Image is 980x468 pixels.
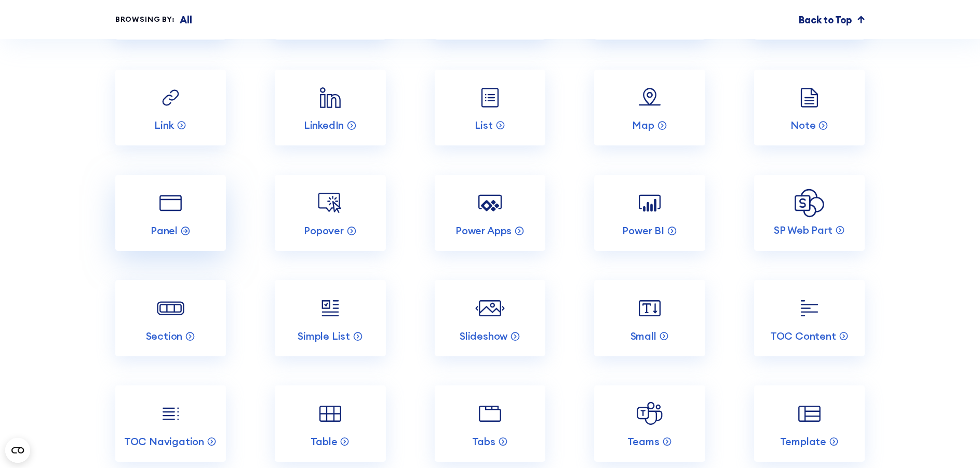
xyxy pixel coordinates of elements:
p: Power BI [622,224,664,237]
a: Template [754,385,865,461]
p: Back to Top [799,12,851,27]
a: Tabs [435,385,545,461]
a: Popover [275,175,385,251]
p: Popover [304,224,344,237]
p: Simple List [298,329,350,343]
p: LinkedIn [304,118,344,132]
img: Slideshow [475,293,505,323]
img: Panel [156,189,185,218]
p: Teams [627,435,660,448]
a: Section [115,280,226,356]
div: Browsing by: [115,14,175,25]
img: SP Web Part [795,189,824,217]
p: List [475,118,493,132]
a: Power Apps [435,175,545,251]
a: Small [594,280,705,356]
p: Note [790,118,815,132]
p: Template [780,435,826,448]
img: Popover [316,189,345,218]
img: Table [316,399,345,429]
a: Note [754,70,865,145]
a: Table [275,385,385,461]
p: Section [146,329,183,343]
img: LinkedIn [316,83,345,113]
img: List [475,83,505,113]
img: Section [156,293,185,323]
a: Map [594,70,705,145]
img: Map [635,83,665,113]
img: TOC Navigation [156,399,185,429]
a: Back to Top [799,12,865,27]
p: Map [632,118,654,132]
img: TOC Content [795,293,824,323]
p: Table [311,435,338,448]
p: TOC Navigation [124,435,204,448]
p: Power Apps [455,224,512,237]
a: LinkedIn [275,70,385,145]
img: Power Apps [475,189,505,218]
p: Slideshow [460,329,507,343]
img: Template [795,399,824,429]
a: List [435,70,545,145]
a: Simple List [275,280,385,356]
p: All [180,12,192,27]
p: SP Web Part [774,223,833,237]
p: Small [630,329,656,343]
img: Teams [635,399,665,429]
a: SP Web Part [754,175,865,251]
a: Slideshow [435,280,545,356]
img: Link [156,83,185,113]
img: Power BI [635,189,665,218]
a: Power BI [594,175,705,251]
p: Link [154,118,173,132]
a: TOC Content [754,280,865,356]
a: Teams [594,385,705,461]
a: TOC Navigation [115,385,226,461]
a: Link [115,70,226,145]
iframe: Chat Widget [928,418,980,468]
p: Panel [151,224,178,237]
p: Tabs [472,435,495,448]
p: TOC Content [770,329,836,343]
img: Note [795,83,824,113]
button: Open CMP widget [5,438,30,463]
img: Simple List [316,293,345,323]
img: Tabs [475,399,505,429]
img: Small [635,293,665,323]
a: Panel [115,175,226,251]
